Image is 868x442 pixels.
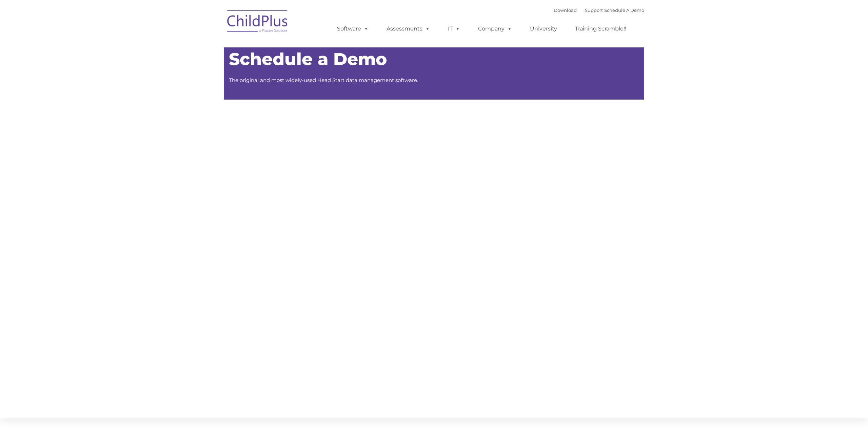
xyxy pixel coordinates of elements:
[471,22,519,36] a: Company
[554,7,644,13] font: |
[523,22,564,36] a: University
[224,5,292,39] img: ChildPlus by Procare Solutions
[229,49,387,69] span: Schedule a Demo
[568,22,633,36] a: Training Scramble!!
[604,7,644,13] a: Schedule A Demo
[585,7,603,13] a: Support
[441,22,467,36] a: IT
[554,7,577,13] a: Download
[229,77,418,83] span: The original and most widely-used Head Start data management software.
[330,22,375,36] a: Software
[380,22,437,36] a: Assessments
